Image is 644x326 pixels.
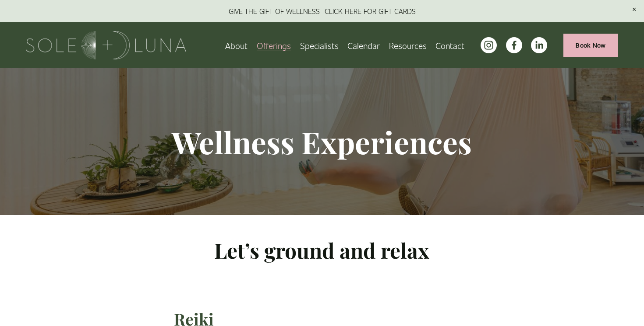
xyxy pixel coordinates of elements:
[389,38,427,53] a: folder dropdown
[257,38,291,53] a: folder dropdown
[347,38,380,53] a: Calendar
[225,38,248,53] a: About
[26,31,187,59] img: Sole + Luna
[481,37,497,53] a: instagram-unauth
[506,37,522,53] a: facebook-unauth
[389,38,427,52] span: Resources
[531,37,547,53] a: LinkedIn
[435,38,464,53] a: Contact
[300,38,339,53] a: Specialists
[100,123,544,160] h1: Wellness Experiences
[257,38,291,52] span: Offerings
[563,34,618,57] a: Book Now
[174,236,470,264] h2: Let’s ground and relax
